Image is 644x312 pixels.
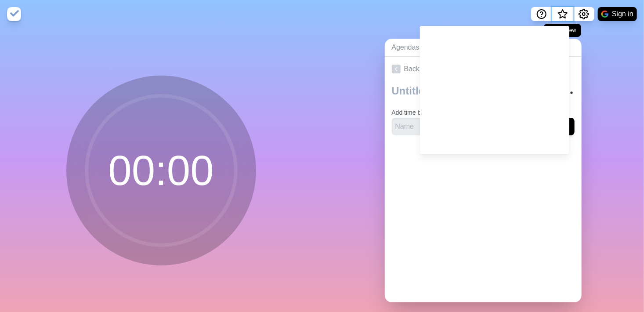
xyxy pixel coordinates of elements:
[385,57,582,81] a: Back
[392,118,525,135] input: Name
[531,7,552,21] button: Help
[598,7,637,21] button: Sign in
[385,39,483,57] a: Agendas
[601,11,608,18] img: google logo
[573,7,594,21] button: Settings
[392,109,435,116] label: Add time blocks
[7,7,21,21] img: timeblocks logo
[552,7,573,21] button: What’s new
